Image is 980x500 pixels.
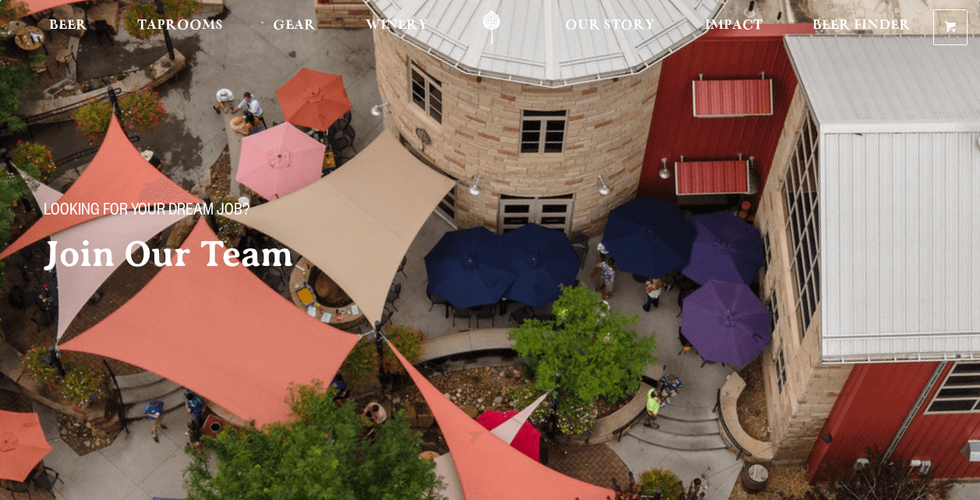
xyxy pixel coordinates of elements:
span: Beer Finder [812,20,911,32]
a: Beer [39,10,97,45]
span: Gear [273,20,316,32]
a: Odell Home [462,10,521,45]
span: Our Story [565,20,655,32]
span: Looking for your dream job? [44,202,249,222]
span: Impact [705,20,762,32]
span: Beer [49,20,87,32]
a: Winery [356,10,438,45]
a: Impact [695,10,773,45]
a: Our Story [555,10,665,45]
h2: Join Our Team [44,235,530,274]
a: Gear [263,10,326,45]
a: Taprooms [127,10,233,45]
span: Taprooms [137,20,223,32]
span: Winery [366,20,428,32]
a: Beer Finder [802,10,921,45]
